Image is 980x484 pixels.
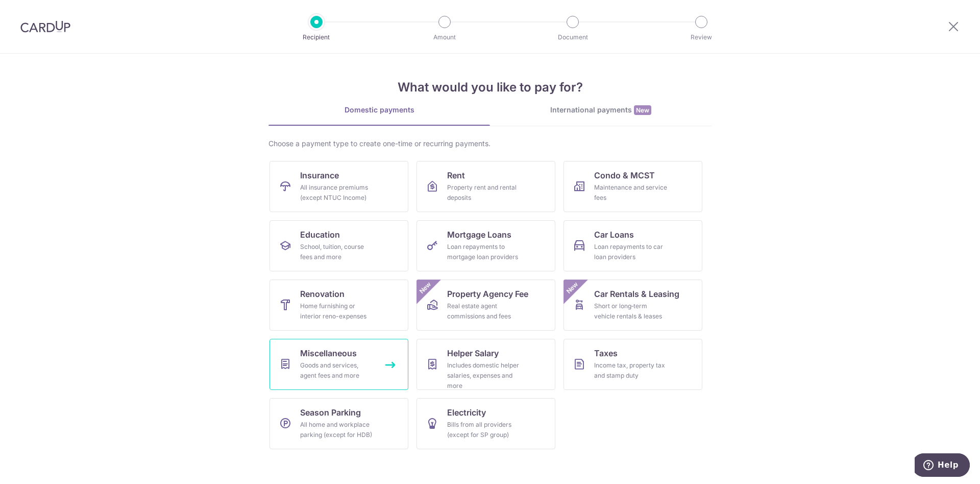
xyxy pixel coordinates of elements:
[447,288,528,300] span: Property Agency Fee
[269,398,408,449] a: Season ParkingAll home and workplace parking (except for HDB)
[564,280,581,296] span: New
[269,339,408,390] a: MiscellaneousGoods and services, agent fees and more
[594,360,668,381] div: Income tax, property tax and stamp duty
[447,347,499,359] span: Helper Salary
[664,32,739,42] p: Review
[300,182,374,203] div: All insurance premiums (except NTUC Income)
[535,32,610,42] p: Document
[269,220,408,271] a: EducationSchool, tuition, course fees and more
[300,228,340,241] span: Education
[416,161,555,212] a: RentProperty rent and rental deposits
[23,7,44,16] span: Help
[594,301,668,321] div: Short or long‑term vehicle rentals & leases
[300,242,374,262] div: School, tuition, course fees and more
[447,360,521,391] div: Includes domestic helper salaries, expenses and more
[447,301,521,321] div: Real estate agent commissions and fees
[416,280,555,331] a: Property Agency FeeReal estate agent commissions and feesNew
[416,220,555,271] a: Mortgage LoansLoan repayments to mortgage loan providers
[594,169,655,181] span: Condo & MCST
[416,339,555,390] a: Helper SalaryIncludes domestic helper salaries, expenses and more
[416,398,555,449] a: ElectricityBills from all providers (except for SP group)
[447,182,521,203] div: Property rent and rental deposits
[447,242,521,262] div: Loan repayments to mortgage loan providers
[594,347,618,359] span: Taxes
[563,280,702,331] a: Car Rentals & LeasingShort or long‑term vehicle rentals & leasesNew
[269,161,408,212] a: InsuranceAll insurance premiums (except NTUC Income)
[20,20,70,33] img: CardUp
[268,105,490,115] div: Domestic payments
[268,139,712,149] div: Choose a payment type to create one-time or recurring payments.
[269,280,408,331] a: RenovationHome furnishing or interior reno-expenses
[300,169,339,181] span: Insurance
[300,301,374,321] div: Home furnishing or interior reno-expenses
[300,347,357,359] span: Miscellaneous
[417,280,434,296] span: New
[300,420,374,440] div: All home and workplace parking (except for HDB)
[447,228,511,241] span: Mortgage Loans
[300,288,345,300] span: Renovation
[279,32,354,42] p: Recipient
[447,420,521,440] div: Bills from all providers (except for SP group)
[594,182,668,203] div: Maintenance and service fees
[447,169,465,181] span: Rent
[594,242,668,262] div: Loan repayments to car loan providers
[594,228,634,241] span: Car Loans
[490,105,712,116] div: International payments
[563,339,702,390] a: TaxesIncome tax, property tax and stamp duty
[447,406,486,419] span: Electricity
[634,105,651,115] span: New
[915,453,970,479] iframe: Opens a widget where you can find more information
[407,32,482,42] p: Amount
[300,406,361,419] span: Season Parking
[563,220,702,271] a: Car LoansLoan repayments to car loan providers
[594,288,679,300] span: Car Rentals & Leasing
[268,78,712,97] h4: What would you like to pay for?
[300,360,374,381] div: Goods and services, agent fees and more
[563,161,702,212] a: Condo & MCSTMaintenance and service fees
